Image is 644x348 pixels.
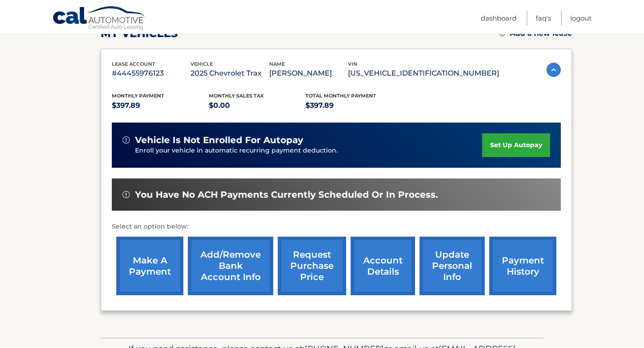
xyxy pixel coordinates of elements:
[52,6,146,32] a: Cal Automotive
[188,237,273,295] a: Add/Remove bank account info
[481,11,517,25] a: Dashboard
[191,61,213,67] span: vehicle
[348,61,357,67] span: vin
[123,191,130,198] img: alert-white.svg
[116,237,183,295] a: make a payment
[112,221,561,232] p: Select an option below:
[135,189,438,200] span: You have no ACH payments currently scheduled or in process.
[536,11,551,25] a: FAQ's
[209,93,264,99] span: Monthly sales Tax
[570,11,592,25] a: Logout
[112,61,155,67] span: lease account
[191,67,269,80] p: 2025 Chevrolet Trax
[135,146,482,156] p: Enroll your vehicle in automatic recurring payment deduction.
[547,63,561,77] img: accordion-active.svg
[135,135,303,146] span: vehicle is not enrolled for autopay
[112,67,191,80] p: #44455976123
[482,133,550,157] a: set up autopay
[123,136,130,144] img: alert-white.svg
[348,67,499,80] p: [US_VEHICLE_IDENTIFICATION_NUMBER]
[419,237,485,295] a: update personal info
[209,99,306,112] p: $0.00
[112,93,164,99] span: Monthly Payment
[489,237,556,295] a: payment history
[269,67,348,80] p: [PERSON_NAME]
[112,99,209,112] p: $397.89
[269,61,285,67] span: name
[305,99,402,112] p: $397.89
[351,237,415,295] a: account details
[305,93,376,99] span: Total Monthly Payment
[278,237,346,295] a: request purchase price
